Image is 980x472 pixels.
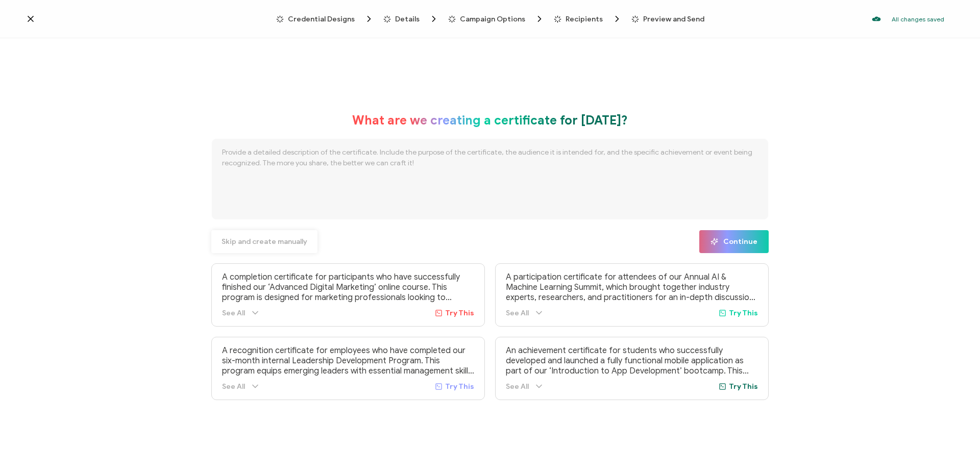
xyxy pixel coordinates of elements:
span: Recipients [554,14,622,24]
p: All changes saved [892,15,944,23]
p: An achievement certificate for students who successfully developed and launched a fully functiona... [506,345,758,376]
span: Try This [729,309,758,317]
span: See All [222,382,245,391]
span: Try This [445,309,474,317]
h1: What are we creating a certificate for [DATE]? [352,113,628,128]
button: Continue [699,230,769,253]
span: Campaign Options [460,15,525,23]
span: Campaign Options [448,14,545,24]
span: Preview and Send [643,15,704,23]
span: See All [506,309,529,317]
span: Continue [710,238,757,245]
span: Skip and create manually [222,238,307,245]
span: Details [383,14,439,24]
span: Preview and Send [631,15,704,23]
p: A participation certificate for attendees of our Annual AI & Machine Learning Summit, which broug... [506,272,758,303]
div: Breadcrumb [276,14,704,24]
span: Try This [729,382,758,391]
span: Try This [445,382,474,391]
span: See All [222,309,245,317]
span: See All [506,382,529,391]
span: Details [395,15,420,23]
span: Recipients [566,15,603,23]
p: A recognition certificate for employees who have completed our six-month internal Leadership Deve... [222,345,474,376]
span: Credential Designs [276,14,374,24]
iframe: Chat Widget [810,357,980,472]
button: Skip and create manually [211,230,317,253]
span: Credential Designs [288,15,355,23]
p: A completion certificate for participants who have successfully finished our ‘Advanced Digital Ma... [222,272,474,303]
